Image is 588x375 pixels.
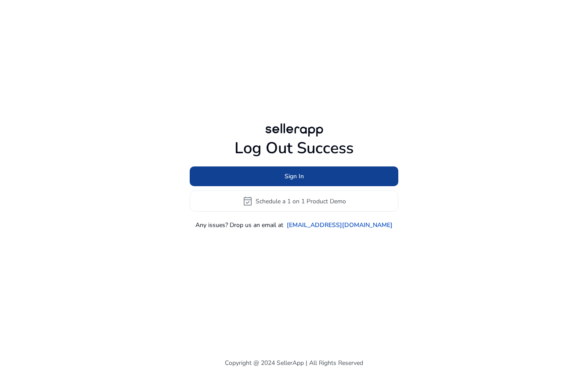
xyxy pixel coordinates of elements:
[285,172,304,181] span: Sign In
[190,139,398,158] h1: Log Out Success
[242,196,253,206] span: event_available
[190,191,398,212] button: event_availableSchedule a 1 on 1 Product Demo
[190,166,398,186] button: Sign In
[195,220,283,230] p: Any issues? Drop us an email at
[287,220,393,230] a: [EMAIL_ADDRESS][DOMAIN_NAME]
